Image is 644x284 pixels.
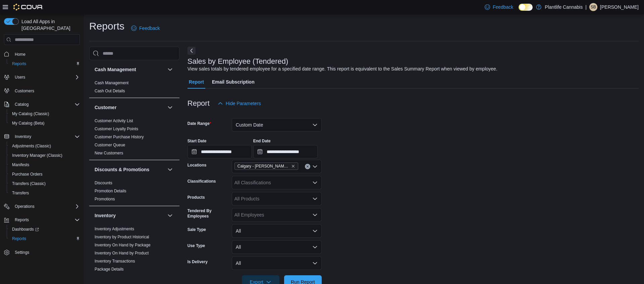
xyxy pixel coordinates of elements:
[187,243,205,248] label: Use Type
[95,212,116,219] h3: Inventory
[95,142,125,148] span: Customer Queue
[12,202,37,210] button: Operations
[1,86,83,96] button: Customers
[7,179,83,188] button: Transfers (Classic)
[9,119,80,127] span: My Catalog (Beta)
[166,165,174,174] button: Discounts & Promotions
[12,153,62,158] span: Inventory Manager (Classic)
[9,60,29,68] a: Reports
[9,170,45,178] a: Purchase Orders
[493,4,513,10] span: Feedback
[9,235,29,243] a: Reports
[585,3,587,11] p: |
[187,138,207,144] label: Start Date
[95,267,124,272] a: Package Details
[12,181,46,186] span: Transfers (Classic)
[12,87,80,95] span: Customers
[9,189,80,197] span: Transfers
[95,242,151,248] span: Inventory On Hand by Package
[95,66,136,73] h3: Cash Management
[9,225,42,233] a: Dashboards
[7,109,83,119] button: My Catalog (Classic)
[600,3,639,11] p: [PERSON_NAME]
[12,50,80,58] span: Home
[95,251,149,255] a: Inventory On Hand by Product
[166,65,174,74] button: Cash Management
[12,190,29,196] span: Transfers
[128,21,162,35] a: Feedback
[89,79,179,98] div: Cash Management
[95,88,125,94] span: Cash Out Details
[12,162,29,168] span: Manifests
[187,195,205,200] label: Products
[166,211,174,220] button: Inventory
[7,151,83,160] button: Inventory Manager (Classic)
[7,141,83,151] button: Adjustments (Classic)
[9,110,52,118] a: My Catalog (Classic)
[95,250,149,256] span: Inventory On Hand by Product
[95,267,124,272] span: Package Details
[9,142,80,150] span: Adjustments (Classic)
[95,235,149,239] a: Inventory by Product Historical
[187,227,206,232] label: Sale Type
[12,100,31,108] button: Catalog
[95,150,123,156] span: New Customers
[9,151,65,159] a: Inventory Manager (Classic)
[12,143,51,149] span: Adjustments (Classic)
[95,189,126,193] a: Promotion Details
[187,47,196,55] button: Next
[166,103,174,111] button: Customer
[232,118,322,132] button: Custom Date
[12,248,80,256] span: Settings
[9,110,80,118] span: My Catalog (Classic)
[15,250,29,255] span: Settings
[212,75,255,89] span: Email Subscription
[12,236,26,241] span: Reports
[95,104,116,111] h3: Customer
[95,166,149,173] h3: Discounts & Promotions
[9,170,80,178] span: Purchase Orders
[7,225,83,234] a: Dashboards
[95,119,133,123] a: Customer Activity List
[12,61,26,66] span: Reports
[95,227,134,231] a: Inventory Adjustments
[95,66,165,73] button: Cash Management
[12,100,80,108] span: Catalog
[95,243,151,247] a: Inventory On Hand by Package
[15,75,25,80] span: Users
[15,88,34,94] span: Customers
[591,3,596,11] span: SB
[9,235,80,243] span: Reports
[12,216,80,224] span: Reports
[12,133,80,141] span: Inventory
[312,196,318,201] button: Open list of options
[15,134,31,139] span: Inventory
[95,166,165,173] button: Discounts & Promotions
[95,81,128,85] a: Cash Management
[89,117,179,160] div: Customer
[253,145,318,158] input: Press the down key to open a popover containing a calendar.
[12,172,43,177] span: Purchase Orders
[13,4,43,10] img: Cova
[9,189,32,197] a: Transfers
[237,163,290,170] span: Calgary - [PERSON_NAME] Regional
[1,132,83,141] button: Inventory
[95,151,123,155] a: New Customers
[187,259,208,265] label: Is Delivery
[12,248,32,256] a: Settings
[226,100,261,107] span: Hide Parameters
[95,196,115,202] span: Promotions
[12,73,28,81] button: Users
[95,126,138,132] span: Customer Loyalty Points
[9,142,54,150] a: Adjustments (Classic)
[15,217,29,223] span: Reports
[482,0,516,14] a: Feedback
[7,234,83,243] button: Reports
[89,179,179,206] div: Discounts & Promotions
[9,225,80,233] span: Dashboards
[12,202,80,210] span: Operations
[232,256,322,270] button: All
